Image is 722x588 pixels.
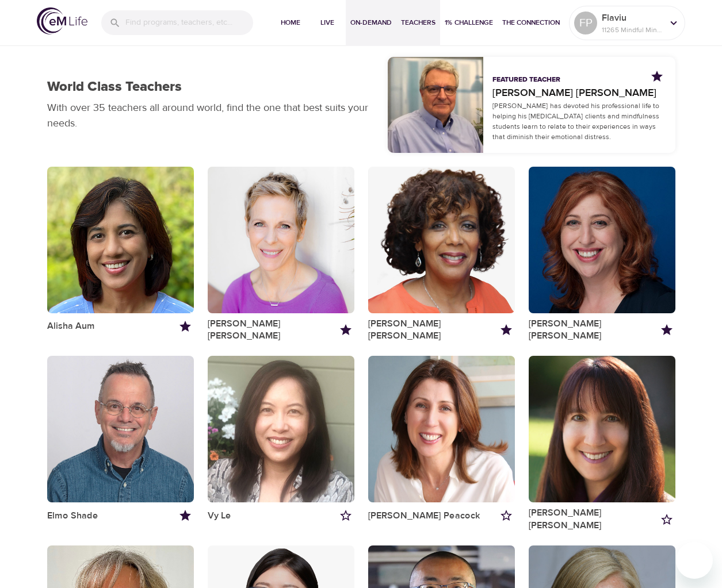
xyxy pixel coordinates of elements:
button: Add to my favorites [658,511,675,528]
button: Remove from my favorites [177,318,194,335]
iframe: Button to launch messaging window [676,542,713,579]
p: 11265 Mindful Minutes [602,25,663,35]
span: The Connection [502,17,560,29]
button: Remove from my favorites [658,321,675,339]
a: [PERSON_NAME] [PERSON_NAME] [492,85,666,101]
p: With over 35 teachers all around world, find the one that best suits your needs. [47,100,374,131]
button: Remove from my favorites [498,321,515,339]
button: Remove from my favorites [648,68,666,85]
input: Find programs, teachers, etc... [125,10,253,35]
span: Live [314,17,341,29]
img: logo [37,7,87,34]
a: [PERSON_NAME] [PERSON_NAME] [529,318,658,343]
span: 1% Challenge [445,17,493,29]
a: Alisha Aum [47,320,95,332]
p: Featured Teacher [492,75,560,85]
a: [PERSON_NAME] [PERSON_NAME] [529,507,658,532]
a: [PERSON_NAME] [PERSON_NAME] [208,318,337,343]
a: Vy Le [208,510,231,522]
p: Flaviu [602,11,663,25]
span: Home [277,17,304,29]
a: [PERSON_NAME] [PERSON_NAME] [368,318,498,343]
a: [PERSON_NAME] Peacock [368,510,480,522]
span: Teachers [401,17,436,29]
button: Add to my favorites [498,507,515,524]
button: Remove from my favorites [337,321,354,339]
div: FP [574,11,597,34]
button: Remove from my favorites [177,507,194,524]
a: Elmo Shade [47,510,98,522]
h1: World Class Teachers [47,79,182,95]
p: [PERSON_NAME] has devoted his professional life to helping his [MEDICAL_DATA] clients and mindful... [492,101,666,142]
button: Add to my favorites [337,507,354,524]
span: On-Demand [350,17,392,29]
